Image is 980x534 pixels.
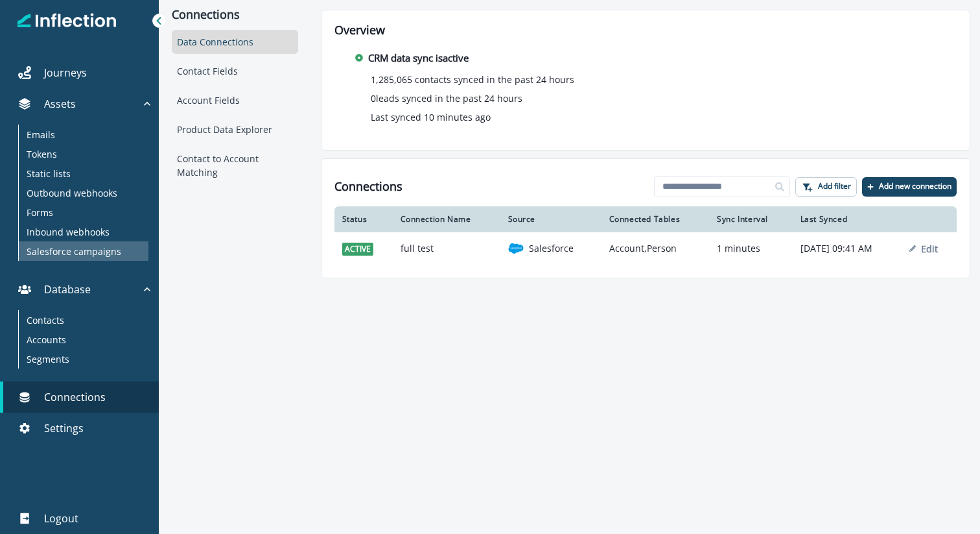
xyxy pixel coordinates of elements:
a: Salesforce campaigns [19,241,148,261]
p: Settings [44,420,84,436]
div: Connected Tables [609,214,702,225]
div: Contact to Account Matching [172,147,298,184]
p: Connections [172,8,298,22]
div: Sync Interval [717,214,784,225]
p: Segments [27,352,69,366]
div: Last Synced [800,214,894,225]
a: Tokens [19,144,148,164]
p: Tokens [27,147,57,161]
img: salesforce [508,241,524,256]
p: Static lists [27,167,71,180]
a: Outbound webhooks [19,183,148,202]
div: Connection Name [401,214,493,225]
button: Add new connection [862,177,957,197]
a: Emails [19,125,148,144]
p: Emails [27,128,55,141]
p: 1,285,065 contacts synced in the past 24 hours [371,73,574,86]
a: Segments [19,349,148,369]
p: Logout [44,511,78,526]
div: Data Connections [172,30,298,54]
p: [DATE] 09:41 AM [800,242,894,255]
a: activefull testsalesforceSalesforceAccount,Person1 minutes[DATE] 09:41 AMEdit [334,232,957,265]
p: Forms [27,206,53,219]
td: full test [393,232,500,265]
p: Database [44,282,91,297]
p: Assets [44,96,76,112]
a: Static lists [19,164,148,183]
div: Status [342,214,385,225]
button: Edit [909,243,938,255]
a: Forms [19,202,148,222]
div: Product Data Explorer [172,117,298,141]
a: Contacts [19,310,148,330]
div: Account Fields [172,88,298,112]
p: CRM data sync is active [368,51,469,66]
img: Inflection [17,12,117,30]
p: Edit [921,243,938,255]
p: Inbound webhooks [27,225,110,239]
p: Add new connection [879,182,951,191]
h1: Connections [334,180,402,194]
span: active [342,243,373,256]
p: Add filter [818,182,851,191]
div: Source [508,214,594,225]
p: Contacts [27,313,64,327]
div: Contact Fields [172,59,298,83]
td: Account,Person [601,232,710,265]
p: Last synced 10 minutes ago [371,110,491,124]
p: Salesforce campaigns [27,245,121,258]
a: Accounts [19,330,148,349]
p: Journeys [44,65,87,80]
td: 1 minutes [709,232,792,265]
p: Outbound webhooks [27,186,117,200]
a: Inbound webhooks [19,222,148,241]
p: Salesforce [529,242,574,255]
p: Accounts [27,333,66,346]
h2: Overview [334,23,957,38]
p: 0 leads synced in the past 24 hours [371,91,522,105]
p: Connections [44,389,106,405]
button: Add filter [795,177,857,197]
